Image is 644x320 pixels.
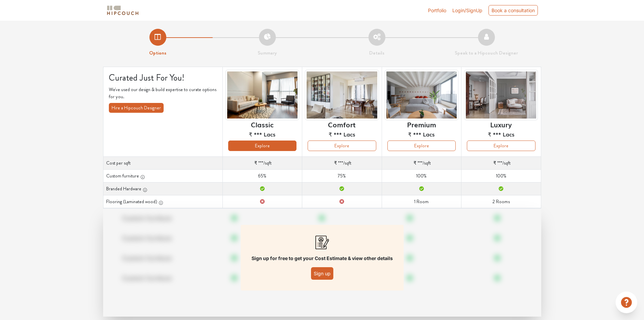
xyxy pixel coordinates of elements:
strong: Options [149,49,166,57]
p: Sign up for free to get your Cost Estimate & view other details [252,255,393,262]
button: Explore [467,141,535,151]
td: /sqft [222,157,302,170]
th: Cost per sqft [103,157,222,170]
h6: Classic [251,120,273,128]
button: Sign up [311,267,333,280]
span: logo-horizontal.svg [106,3,140,18]
strong: Summary [258,49,277,57]
td: /sqft [461,157,541,170]
td: 100% [461,170,541,183]
img: logo-horizontal.svg [106,4,140,16]
img: header-preview [225,70,299,120]
td: /sqft [382,157,461,170]
p: We've used our design & build expertise to curate options for you. [109,86,217,100]
h6: Comfort [328,120,356,128]
button: Explore [228,141,296,151]
th: Custom furniture [103,170,222,183]
h6: Premium [407,120,436,128]
a: Portfolio [428,7,446,14]
th: Flooring (Laminated wood) [103,195,222,208]
td: /sqft [302,157,382,170]
img: header-preview [305,70,379,120]
td: 75% [302,170,382,183]
button: Explore [308,141,376,151]
button: Explore [387,141,456,151]
div: Book a consultation [488,5,538,16]
img: header-preview [464,70,538,120]
img: header-preview [385,70,458,120]
h6: Luxury [490,120,512,128]
th: Branded Hardware [103,183,222,195]
td: 65% [222,170,302,183]
strong: Speak to a Hipcouch Designer [455,49,518,57]
td: 1 Room [382,195,461,208]
td: 2 Rooms [461,195,541,208]
h4: Curated Just For You! [109,72,217,83]
td: 100% [382,170,461,183]
strong: Details [369,49,384,57]
span: Login/SignUp [452,7,482,13]
button: Hire a Hipcouch Designer [109,103,164,113]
